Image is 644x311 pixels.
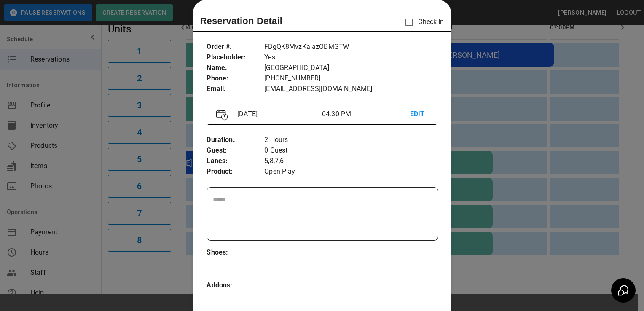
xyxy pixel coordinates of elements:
[207,135,264,145] p: Duration :
[264,52,437,63] p: Yes
[200,14,282,28] p: Reservation Detail
[207,42,264,52] p: Order # :
[400,13,444,31] p: Check In
[264,84,437,94] p: [EMAIL_ADDRESS][DOMAIN_NAME]
[264,145,437,156] p: 0 Guest
[207,280,264,291] p: Addons :
[207,63,264,73] p: Name :
[207,52,264,63] p: Placeholder :
[264,166,437,177] p: Open Play
[264,156,437,166] p: 5,8,7,6
[216,109,228,121] img: Vector
[264,73,437,84] p: [PHONE_NUMBER]
[207,247,264,258] p: Shoes :
[207,145,264,156] p: Guest :
[207,156,264,166] p: Lanes :
[264,63,437,73] p: [GEOGRAPHIC_DATA]
[322,109,410,119] p: 04:30 PM
[207,84,264,94] p: Email :
[207,73,264,84] p: Phone :
[264,135,437,145] p: 2 Hours
[264,42,437,52] p: FBgQK8MvzKaiazOBMGTW
[410,109,428,120] p: EDIT
[234,109,322,119] p: [DATE]
[207,166,264,177] p: Product :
